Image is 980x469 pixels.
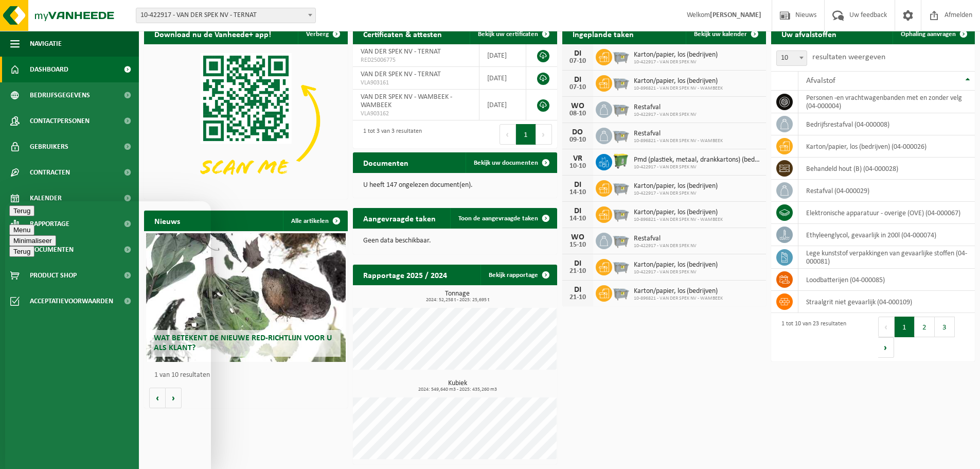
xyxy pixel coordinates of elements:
[634,85,723,92] span: 10-896821 - VAN DER SPEK NV - WAMBEEK
[798,202,975,224] td: elektronische apparatuur - overige (OVE) (04-000067)
[298,24,347,44] button: Verberg
[878,337,894,358] button: Next
[567,215,588,222] div: 14-10
[562,24,644,44] h2: Ingeplande taken
[634,243,697,249] span: 10-422917 - VAN DER SPEK NV
[634,287,723,296] span: Karton/papier, los (bedrijven)
[878,317,895,337] button: Previous
[634,164,761,170] span: 10-422917 - VAN DER SPEK NV
[361,93,452,109] span: VAN DER SPEK NV - WAMBEEK - WAMBEEK
[567,268,588,275] div: 21-10
[776,316,846,359] div: 1 tot 10 van 23 resultaten
[363,182,546,189] p: U heeft 147 ongelezen document(en).
[5,201,211,469] iframe: chat widget
[363,237,546,245] p: Geen data beschikbaar.
[567,181,588,189] div: DI
[144,24,281,44] h2: Download nu de Vanheede+ app!
[798,291,975,313] td: straalgrit niet gevaarlijk (04-000109)
[567,286,588,294] div: DI
[798,224,975,246] td: ethyleenglycol, gevaarlijk in 200l (04-000074)
[358,123,422,146] div: 1 tot 3 van 3 resultaten
[353,24,452,44] h2: Certificaten & attesten
[567,102,588,110] div: WO
[686,24,765,44] a: Bekijk uw kalender
[479,67,526,90] td: [DATE]
[634,138,723,144] span: 10-896821 - VAN DER SPEK NV - WAMBEEK
[154,334,332,352] span: Wat betekent de nieuwe RED-richtlijn voor u als klant?
[710,11,761,19] strong: [PERSON_NAME]
[777,51,807,65] span: 10
[358,298,557,303] span: 2024: 52,258 t - 2025: 25,695 t
[798,246,975,269] td: lege kunststof verpakkingen van gevaarlijke stoffen (04-000081)
[466,152,556,173] a: Bekijk uw documenten
[806,77,835,85] span: Afvalstof
[895,317,915,337] button: 1
[634,217,723,223] span: 10-896821 - VAN DER SPEK NV - WAMBEEK
[30,82,90,108] span: Bedrijfsgegevens
[30,134,68,160] span: Gebruikers
[694,31,747,38] span: Bekijk uw kalender
[798,158,975,180] td: behandeld hout (B) (04-000028)
[480,265,556,285] a: Bekijk rapportage
[634,235,697,243] span: Restafval
[634,77,723,85] span: Karton/papier, los (bedrijven)
[612,100,630,117] img: WB-2500-GAL-GY-01
[567,163,588,170] div: 10-10
[634,112,697,118] span: 10-422917 - VAN DER SPEK NV
[30,108,90,134] span: Contactpersonen
[612,231,630,249] img: WB-2500-GAL-GY-01
[361,71,441,78] span: VAN DER SPEK NV - TERNAT
[771,24,847,44] h2: Uw afvalstoffen
[154,372,343,379] p: 1 van 10 resultaten
[634,269,718,275] span: 10-422917 - VAN DER SPEK NV
[30,31,62,57] span: Navigatie
[361,56,471,64] span: RED25006775
[798,113,975,135] td: bedrijfsrestafval (04-000008)
[634,209,723,217] span: Karton/papier, los (bedrijven)
[634,296,723,302] span: 10-896821 - VAN DER SPEK NV - WAMBEEK
[798,91,975,113] td: personen -en vrachtwagenbanden met en zonder velg (04-000004)
[361,48,441,56] span: VAN DER SPEK NV - TERNAT
[634,261,718,269] span: Karton/papier, los (bedrijven)
[567,189,588,196] div: 14-10
[479,90,526,120] td: [DATE]
[634,190,718,197] span: 10-422917 - VAN DER SPEK NV
[500,124,516,145] button: Previous
[893,24,974,44] a: Ophaling aanvragen
[567,207,588,215] div: DI
[567,259,588,268] div: DI
[612,126,630,144] img: WB-2500-GAL-GY-01
[776,50,807,66] span: 10
[450,208,556,229] a: Toon de aangevraagde taken
[612,284,630,301] img: WB-2500-GAL-GY-01
[567,241,588,249] div: 15-10
[798,135,975,158] td: karton/papier, los (bedrijven) (04-000026)
[634,51,718,59] span: Karton/papier, los (bedrijven)
[358,290,557,303] h3: Tonnage
[634,103,697,112] span: Restafval
[478,31,538,38] span: Bekijk uw certificaten
[144,44,348,197] img: Download de VHEPlus App
[567,294,588,301] div: 21-10
[30,160,70,185] span: Contracten
[30,185,62,211] span: Kalender
[358,380,557,392] h3: Kubiek
[567,49,588,58] div: DI
[612,152,630,170] img: WB-0770-HPE-GN-50
[306,31,329,38] span: Verberg
[30,57,68,82] span: Dashboard
[812,53,885,61] label: resultaten weergeven
[458,215,538,222] span: Toon de aangevraagde taken
[353,208,446,228] h2: Aangevraagde taken
[634,156,761,164] span: Pmd (plastiek, metaal, drankkartons) (bedrijven)
[353,152,419,172] h2: Documenten
[283,211,347,231] a: Alle artikelen
[634,130,723,138] span: Restafval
